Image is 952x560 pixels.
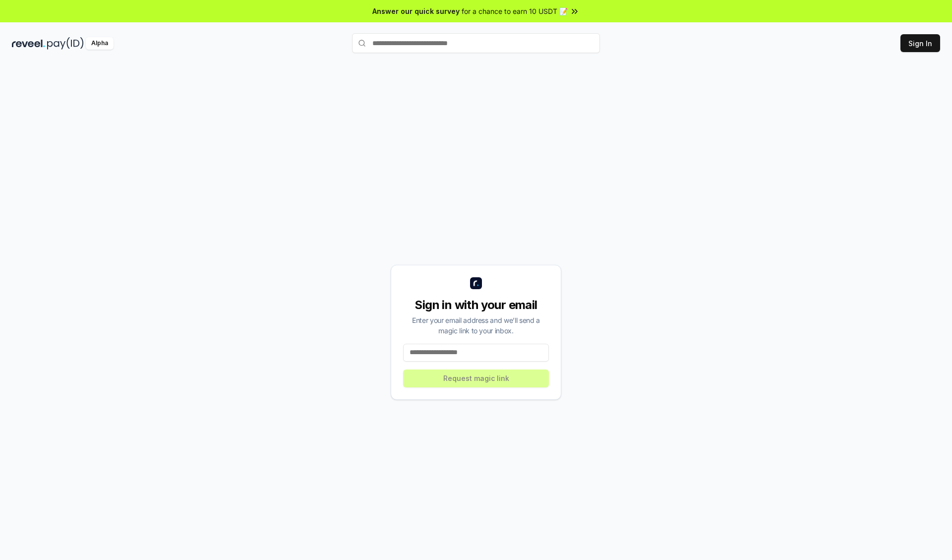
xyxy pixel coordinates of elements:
span: Answer our quick survey [372,6,460,16]
div: Enter your email address and we’ll send a magic link to your inbox. [403,315,549,336]
img: reveel_dark [12,37,45,50]
img: pay_id [47,37,84,50]
div: Alpha [86,37,114,50]
div: Sign in with your email [403,297,549,313]
img: logo_small [470,277,482,289]
span: for a chance to earn 10 USDT 📝 [462,6,568,16]
button: Sign In [900,34,940,52]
